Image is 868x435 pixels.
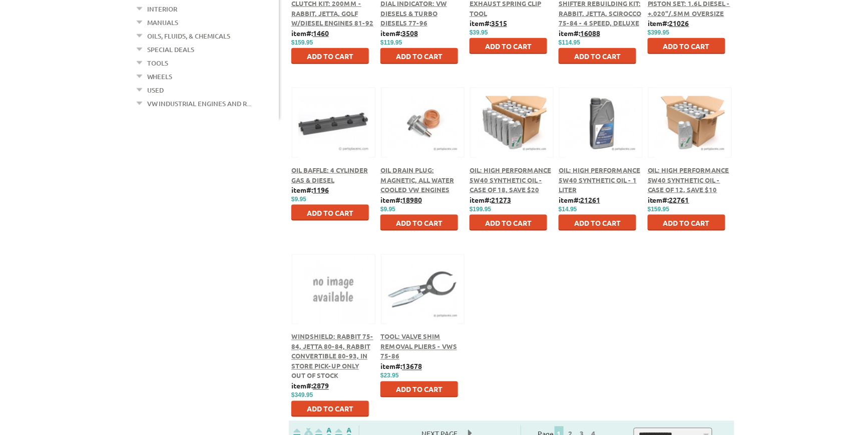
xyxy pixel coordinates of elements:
b: item#: [648,19,689,28]
span: Add to Cart [574,52,621,61]
u: 18980 [402,195,422,204]
span: $119.95 [380,39,402,46]
span: $39.95 [470,29,488,36]
a: Wheels [147,70,172,83]
button: Add to Cart [470,215,547,231]
span: $399.95 [648,29,669,36]
b: item#: [559,195,600,204]
u: 21026 [669,19,689,28]
a: Windshield: Rabbit 75-84, Jetta 80-84, Rabbit Convertible 80-93, IN STORE PICK-UP ONLY [291,332,373,370]
b: item#: [380,29,418,38]
span: $9.95 [380,206,395,213]
u: 21273 [491,195,511,204]
u: 3515 [491,19,507,28]
button: Add to Cart [380,215,458,231]
button: Add to Cart [648,215,725,231]
a: Oil: High Performance 5w40 Synthetic Oil - Case of 12, Save $10 [648,166,729,194]
span: Add to Cart [663,42,710,51]
a: Oils, Fluids, & Chemicals [147,30,230,43]
button: Add to Cart [559,48,636,64]
b: item#: [470,19,507,28]
button: Add to Cart [648,38,725,54]
b: item#: [559,29,600,38]
span: $159.95 [291,39,313,46]
span: $349.95 [291,392,313,399]
b: item#: [291,185,329,194]
span: Add to Cart [396,385,443,394]
span: Out of stock [291,371,338,380]
button: Add to Cart [291,48,369,64]
span: $114.95 [559,39,580,46]
u: 16088 [580,29,600,38]
a: Used [147,84,164,97]
button: Add to Cart [470,38,547,54]
span: Add to Cart [574,218,621,227]
b: item#: [380,195,422,204]
a: Interior [147,3,177,16]
span: Add to Cart [663,218,710,227]
a: Tools [147,57,168,70]
button: Add to Cart [380,48,458,64]
a: Oil Baffle: 4 Cylinder Gas & Diesel [291,166,368,184]
span: $14.95 [559,206,577,213]
span: Add to Cart [307,208,353,217]
span: Add to Cart [307,52,353,61]
u: 2879 [313,381,329,390]
b: item#: [380,362,422,371]
b: item#: [291,29,329,38]
u: 3508 [402,29,418,38]
b: item#: [470,195,511,204]
button: Add to Cart [380,381,458,397]
a: Special Deals [147,43,194,56]
u: 1460 [313,29,329,38]
a: Tool: Valve Shim Removal Pliers - VWs 75-86 [380,332,457,360]
span: Add to Cart [396,52,443,61]
a: Oil: High Performance 5w40 Synthetic Oil - 1 Liter [559,166,640,194]
a: Oil Drain Plug: Magnetic, All Water Cooled VW Engines [380,166,454,194]
u: 1196 [313,185,329,194]
span: $23.95 [380,372,399,379]
span: Add to Cart [396,218,443,227]
a: Oil: High Performance 5w40 Synthetic Oil - Case of 18, Save $20 [470,166,551,194]
u: 13678 [402,362,422,371]
span: $9.95 [291,196,306,203]
b: item#: [648,195,689,204]
button: Add to Cart [559,215,636,231]
span: Add to Cart [307,404,353,413]
a: VW Industrial Engines and R... [147,97,251,110]
button: Add to Cart [291,401,369,417]
span: Add to Cart [485,218,532,227]
button: Add to Cart [291,205,369,221]
u: 22761 [669,195,689,204]
span: $159.95 [648,206,669,213]
b: item#: [291,381,329,390]
span: Add to Cart [485,42,532,51]
u: 21261 [580,195,600,204]
a: Manuals [147,16,178,29]
span: $199.95 [470,206,491,213]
